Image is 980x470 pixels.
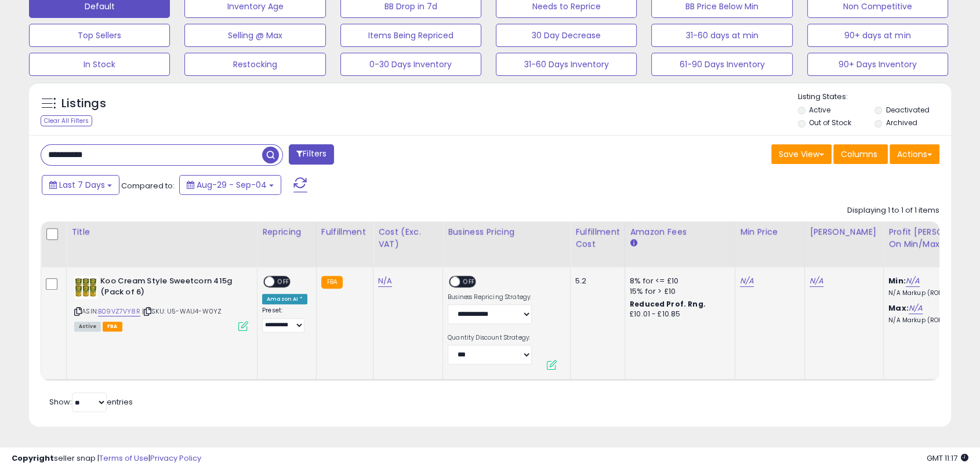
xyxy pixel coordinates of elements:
[847,205,939,216] div: Displaying 1 to 1 of 1 items
[262,307,307,333] div: Preset:
[289,144,334,165] button: Filters
[886,118,917,127] label: Archived
[197,179,267,191] span: Aug-29 - Sep-04
[448,334,532,342] label: Quantity Discount Strategy:
[630,286,726,297] div: 15% for > £10
[798,92,951,103] p: Listing States:
[890,144,939,164] button: Actions
[888,275,906,286] b: Min:
[74,322,101,331] span: All listings currently available for purchase on Amazon
[807,24,948,47] button: 90+ days at min
[630,276,726,286] div: 8% for <= £10
[184,24,325,47] button: Selling @ Max
[810,275,823,287] a: N/A
[630,299,706,309] b: Reduced Prof. Rng.
[809,118,851,127] label: Out of Stock
[448,293,532,301] label: Business Repricing Strategy:
[496,53,637,76] button: 31-60 Days Inventory
[321,276,343,289] small: FBA
[927,453,968,464] span: 2025-09-12 11:17 GMT
[740,275,754,287] a: N/A
[184,53,325,76] button: Restocking
[150,453,201,464] a: Privacy Policy
[740,226,800,238] div: Min Price
[378,275,392,287] a: N/A
[886,105,930,115] label: Deactivated
[651,53,792,76] button: 61-90 Days Inventory
[460,277,478,287] span: OFF
[41,115,92,126] div: Clear All Filters
[809,105,830,115] label: Active
[59,179,105,191] span: Last 7 Days
[630,309,726,319] div: £10.01 - £10.85
[42,175,119,195] button: Last 7 Days
[321,226,368,238] div: Fulfillment
[74,276,248,330] div: ASIN:
[12,453,54,464] strong: Copyright
[771,144,832,164] button: Save View
[448,226,565,238] div: Business Pricing
[61,96,106,112] h5: Listings
[378,226,438,250] div: Cost (Exc. VAT)
[274,277,293,287] span: OFF
[100,276,241,300] b: Koo Cream Style Sweetcorn 415g (Pack of 6)
[340,24,481,47] button: Items Being Repriced
[98,307,140,316] a: B09VZ7VY8R
[49,396,133,407] span: Show: entries
[29,53,170,76] button: In Stock
[340,53,481,76] button: 0-30 Days Inventory
[179,175,281,195] button: Aug-29 - Sep-04
[74,276,97,299] img: 51+ChZsy8iL._SL40_.jpg
[99,453,148,464] a: Terms of Use
[810,226,879,238] div: [PERSON_NAME]
[121,180,175,191] span: Compared to:
[909,303,923,314] a: N/A
[12,453,201,464] div: seller snap | |
[630,226,730,238] div: Amazon Fees
[142,307,222,316] span: | SKU: U5-WAU4-W0YZ
[29,24,170,47] button: Top Sellers
[575,276,616,286] div: 5.2
[496,24,637,47] button: 30 Day Decrease
[71,226,252,238] div: Title
[575,226,620,250] div: Fulfillment Cost
[262,294,307,304] div: Amazon AI *
[651,24,792,47] button: 31-60 days at min
[888,303,909,314] b: Max:
[906,275,920,287] a: N/A
[262,226,311,238] div: Repricing
[103,322,122,331] span: FBA
[630,238,637,249] small: Amazon Fees.
[833,144,888,164] button: Columns
[807,53,948,76] button: 90+ Days Inventory
[841,148,877,160] span: Columns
